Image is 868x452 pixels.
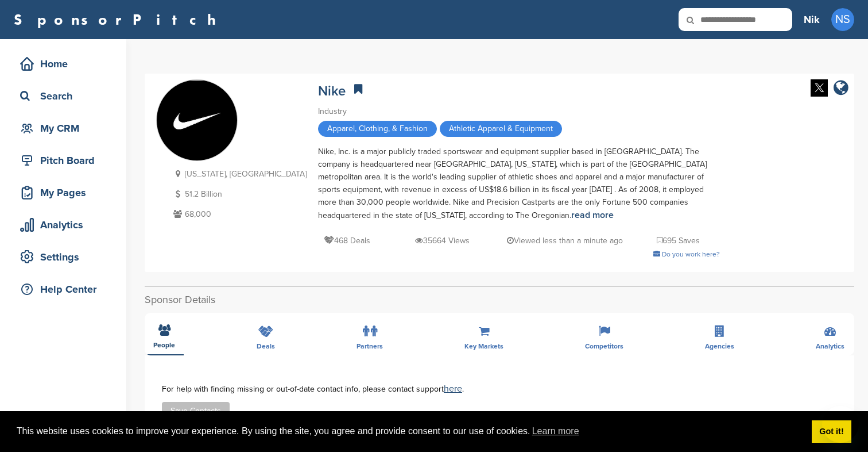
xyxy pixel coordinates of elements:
p: 468 Deals [324,233,370,248]
div: Settings [17,247,115,267]
span: Do you work here? [662,250,720,258]
a: company link [834,79,848,98]
div: Analytics [17,214,115,235]
a: My Pages [11,179,115,206]
div: Pitch Board [17,150,115,171]
h3: Nik [804,12,820,28]
a: Do you work here? [653,250,720,258]
div: Industry [318,105,720,118]
a: read more [571,209,614,221]
a: Nik [804,7,820,32]
iframe: Button to launch messaging window [822,406,859,443]
h2: Sponsor Details [145,292,854,308]
div: My CRM [17,118,115,139]
a: Analytics [11,212,115,238]
p: 68,000 [170,207,307,221]
span: Athletic Apparel & Equipment [440,121,562,137]
span: This website uses cookies to improve your experience. By using the site, you agree and provide co... [17,423,803,440]
div: Search [17,86,115,106]
p: 695 Saves [657,233,700,248]
img: Sponsorpitch & Nike [157,81,237,161]
a: Settings [11,244,115,270]
a: Nike [318,83,346,99]
a: Pitch Board [11,147,115,174]
a: dismiss cookie message [812,420,851,443]
a: SponsorPitch [14,12,223,27]
a: My CRM [11,115,115,141]
a: Home [11,51,115,77]
p: [US_STATE], [GEOGRAPHIC_DATA] [170,167,307,181]
span: NS [831,8,854,31]
a: Help Center [11,276,115,302]
p: 51.2 Billion [170,187,307,201]
span: Apparel, Clothing, & Fashion [318,121,437,137]
p: 35664 Views [415,233,470,248]
div: Help Center [17,279,115,300]
a: Search [11,83,115,109]
a: learn more about cookies [530,423,581,440]
div: For help with finding missing or out-of-date contact info, please contact support . [162,384,837,393]
p: Viewed less than a minute ago [507,233,623,248]
button: Save Contacts [162,402,230,420]
img: Twitter white [811,79,828,97]
div: Nike, Inc. is a major publicly traded sportswear and equipment supplier based in [GEOGRAPHIC_DATA... [318,145,720,222]
div: Home [17,53,115,74]
div: My Pages [17,182,115,203]
a: here [444,383,462,394]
